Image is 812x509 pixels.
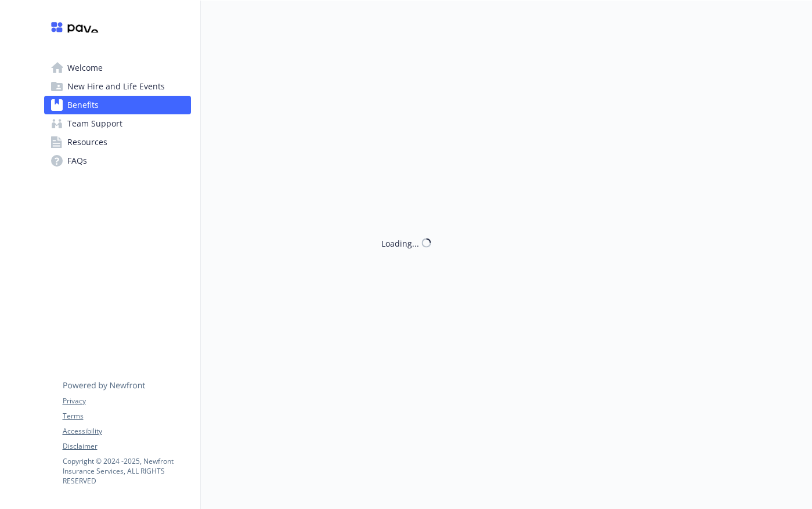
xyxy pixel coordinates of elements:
span: Resources [67,133,107,151]
div: Loading... [381,237,419,249]
a: Benefits [44,96,191,114]
span: New Hire and Life Events [67,77,165,96]
a: New Hire and Life Events [44,77,191,96]
a: Terms [63,411,190,421]
a: FAQs [44,151,191,170]
a: Accessibility [63,426,190,436]
span: Team Support [67,114,122,133]
a: Resources [44,133,191,151]
a: Team Support [44,114,191,133]
a: Privacy [63,396,190,406]
span: Benefits [67,96,99,114]
a: Disclaimer [63,441,190,452]
span: Welcome [67,59,103,77]
p: Copyright © 2024 - 2025 , Newfront Insurance Services, ALL RIGHTS RESERVED [63,456,190,486]
span: FAQs [67,151,87,170]
a: Welcome [44,59,191,77]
